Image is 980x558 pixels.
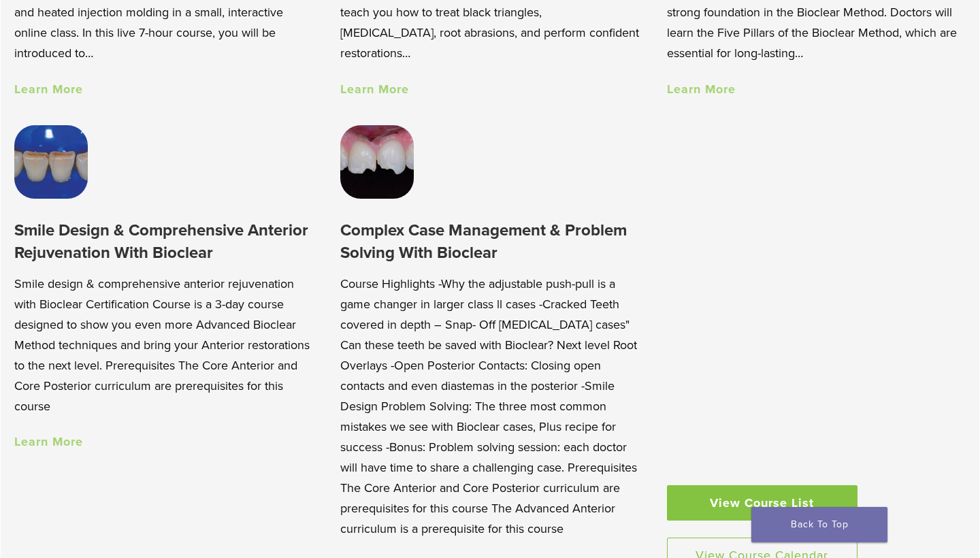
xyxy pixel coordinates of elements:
[340,274,640,539] p: Course Highlights -Why the adjustable push-pull is a game changer in larger class ll cases -Crack...
[667,485,857,521] a: View Course List
[340,82,409,97] a: Learn More
[14,82,83,97] a: Learn More
[751,507,887,542] a: Back To Top
[667,82,736,97] a: Learn More
[340,219,640,265] h3: Complex Case Management & Problem Solving With Bioclear
[14,219,314,265] h3: Smile Design & Comprehensive Anterior Rejuvenation With Bioclear
[14,434,83,449] a: Learn More
[14,274,314,416] p: Smile design & comprehensive anterior rejuvenation with Bioclear Certification Course is a 3-day ...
